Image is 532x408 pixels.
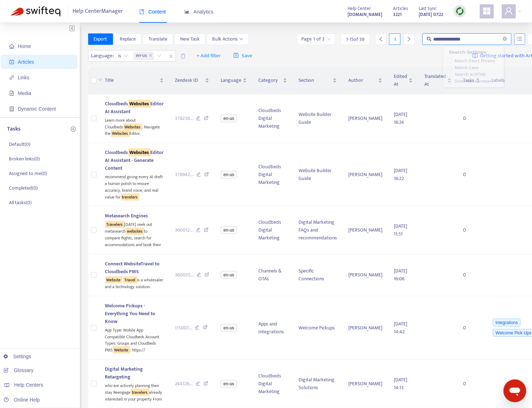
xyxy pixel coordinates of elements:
span: Author [348,76,377,84]
span: link [9,75,14,80]
a: [DOMAIN_NAME] [348,10,382,18]
td: 0 [457,254,486,296]
span: Does Not Contain [452,83,494,91]
span: 1 - 15 of 39 [346,36,364,43]
span: Save [233,52,252,60]
sqkw: Websites [128,148,151,157]
div: is a wholesaler and a technology solution. [105,276,164,290]
sqkw: Websites [128,100,151,108]
td: Cloudbeds Digital Marketing [253,206,293,254]
span: Analytics [184,9,214,15]
td: Apps and Integrations [253,296,293,360]
span: appstore [483,7,491,15]
button: Bulk Actionsdown [207,33,249,45]
span: Help Center Manager [73,5,123,18]
span: [DATE] 14:42 [394,320,407,336]
span: down [240,37,243,41]
span: Digital Marketing Retargeting [105,365,143,381]
div: Learn more about Cloudbeds . Navigate the Editor. [105,116,164,137]
span: Export [94,35,107,43]
span: [DATE] 18:22 [394,166,407,182]
div: 1 [389,33,401,45]
span: 378238 ... [175,115,193,122]
span: Welcome Pickups - Everything You Need to Know [105,302,156,325]
span: 360012 ... [175,226,193,234]
button: unordered-list [514,33,525,45]
sqkw: Websites [111,130,130,137]
span: Articles [18,59,34,65]
td: 0 [457,206,486,254]
span: New Task [180,35,200,43]
button: saveSave [228,50,258,62]
span: en-us [221,226,237,234]
span: + Add filter [197,52,221,60]
td: Digital Marketing FAQs and recommendations [293,206,343,254]
span: Search in HTML [452,75,489,83]
span: book [139,9,144,14]
span: Home [18,43,31,49]
span: Section [299,76,331,84]
span: Connect WebsiteTravel to Cloudbeds PMS [105,260,160,276]
a: Online Help [4,397,40,403]
div: who are actively planning their stay Reengage already interested in your property From [105,381,164,402]
span: user [505,7,513,15]
span: Integrations [493,319,521,327]
span: Match Exact Phrase [452,59,498,67]
p: Default ( 0 ) [9,141,30,148]
strong: [DATE] 07:22 [419,11,443,18]
td: Channels & OTAs [253,254,293,296]
span: [DATE] 11:51 [394,222,407,238]
td: 0 [457,94,486,143]
span: 244126 ... [175,380,193,388]
span: unordered-list [517,36,522,41]
span: Content [139,9,166,15]
span: Category [258,76,281,84]
span: right [407,37,412,42]
button: Translate [143,33,173,45]
span: en-us [221,324,237,332]
span: Links [18,75,29,80]
div: App Type: Mobile App Compatible Cloudbeds Account Types: Groups and Cloudbeds PMS : https:// [105,325,164,354]
th: Edited At [388,67,419,94]
sqkw: Website [105,276,122,284]
span: close-circle [503,36,507,43]
img: sync.dc5367851b00ba804db3.png [456,7,464,16]
span: Metasearch Engines [105,212,148,220]
td: Website Builder Guide [293,143,343,206]
span: file-image [9,91,14,96]
sqkw: travelers [121,194,139,201]
td: [PERSON_NAME] [343,94,388,143]
span: Match Case [452,67,482,75]
span: is [118,51,128,61]
td: [PERSON_NAME] [343,143,388,206]
span: [DATE] 18:24 [394,110,407,126]
span: delete [181,53,186,59]
th: Title [100,67,170,94]
span: down [98,78,102,82]
th: Translated At [419,67,457,94]
span: Translate [149,35,167,43]
td: Welcome Pickups [293,296,343,360]
div: recommend giving every AI draft a human polish to ensure accuracy, brand voice, and real value for [105,172,164,200]
span: en-us [221,271,237,279]
sqkw: Travel [123,276,137,284]
span: Translated At [424,73,446,88]
td: [PERSON_NAME] [343,206,388,254]
td: 0 [457,143,486,206]
span: close [149,54,152,58]
span: account-book [9,59,14,64]
button: Export [88,33,113,45]
th: Category [253,67,293,94]
span: 378942 ... [175,171,194,179]
td: [PERSON_NAME] [343,296,388,360]
span: save [233,53,239,58]
a: Settings [4,354,31,359]
span: Cloudbeds Editor AI Assistant - Generate Content [105,148,164,172]
iframe: Button to launch messaging window [504,380,526,402]
span: Dynamic Content [18,106,56,112]
span: en-us [221,115,237,122]
span: Cloudbeds Editor AI Assistant [105,100,164,116]
p: Broken links ( 0 ) [9,155,40,163]
sqkw: Travelers [105,221,124,228]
